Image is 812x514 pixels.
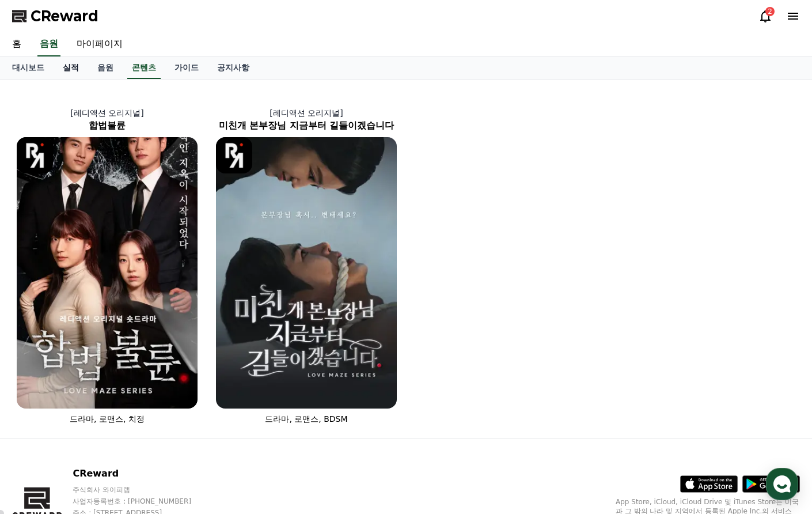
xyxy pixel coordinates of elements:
[73,485,213,494] p: 주식회사 와이피랩
[17,137,53,173] img: [object Object] Logo
[127,57,161,79] a: 콘텐츠
[17,137,198,409] img: 합법불륜
[207,107,406,119] p: [레디액션 오리지널]
[7,98,207,434] a: [레디액션 오리지널] 합법불륜 합법불륜 [object Object] Logo 드라마, 로맨스, 치정
[31,7,98,25] span: CReward
[54,57,88,79] a: 실적
[265,414,347,424] span: 드라마, 로맨스, BDSM
[76,365,149,394] a: 대화
[37,32,60,56] a: 음원
[3,365,76,394] a: 홈
[216,137,252,173] img: [object Object] Logo
[208,57,259,79] a: 공지사항
[165,57,208,79] a: 가이드
[70,414,145,424] span: 드라마, 로맨스, 치정
[105,383,119,392] span: 대화
[3,32,31,56] a: 홈
[149,365,221,394] a: 설정
[758,9,772,23] a: 2
[67,32,132,56] a: 마이페이지
[12,7,98,25] a: CReward
[765,7,775,16] div: 2
[88,57,123,79] a: 음원
[207,119,406,133] h2: 미친개 본부장님 지금부터 길들이겠습니다
[3,57,54,79] a: 대시보드
[7,107,207,119] p: [레디액션 오리지널]
[216,137,397,409] img: 미친개 본부장님 지금부터 길들이겠습니다
[73,497,213,506] p: 사업자등록번호 : [PHONE_NUMBER]
[73,467,213,481] p: CReward
[178,383,192,392] span: 설정
[207,98,406,434] a: [레디액션 오리지널] 미친개 본부장님 지금부터 길들이겠습니다 미친개 본부장님 지금부터 길들이겠습니다 [object Object] Logo 드라마, 로맨스, BDSM
[7,119,207,133] h2: 합법불륜
[36,383,43,392] span: 홈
